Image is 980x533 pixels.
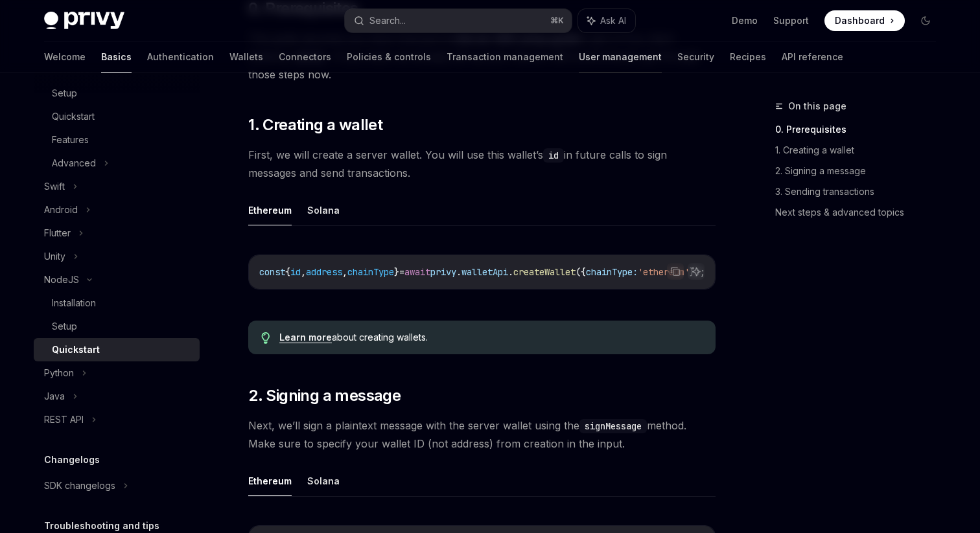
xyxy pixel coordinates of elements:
[147,41,214,73] a: Authentication
[342,266,347,278] span: ,
[576,266,586,278] span: ({
[44,225,71,241] div: Flutter
[404,266,430,278] span: await
[543,148,564,163] code: id
[34,338,200,361] a: Quickstart
[44,41,86,73] a: Welcome
[307,195,340,225] button: Solana
[775,119,946,140] a: 0. Prerequisites
[788,98,846,114] span: On this page
[44,202,78,218] div: Android
[52,295,96,311] div: Installation
[369,13,406,28] div: Search...
[34,315,200,338] a: Setup
[101,41,132,73] a: Basics
[301,266,306,278] span: ,
[259,266,285,278] span: const
[34,291,200,315] a: Installation
[775,202,946,223] a: Next steps & advanced topics
[456,266,461,278] span: .
[44,389,65,404] div: Java
[586,266,638,278] span: chainType:
[279,332,332,343] a: Learn more
[307,466,340,496] button: Solana
[782,41,843,73] a: API reference
[52,109,95,124] div: Quickstart
[461,266,508,278] span: walletApi
[44,249,65,264] div: Unity
[347,266,394,278] span: chainType
[248,466,292,496] button: Ethereum
[248,416,716,453] span: Next, we’ll sign a plaintext message with the server wallet using the method. Make sure to specif...
[306,266,342,278] span: address
[261,332,270,344] svg: Tip
[430,266,456,278] span: privy
[52,132,89,148] div: Features
[915,10,936,31] button: Toggle dark mode
[34,128,200,152] a: Features
[44,412,84,427] div: REST API
[44,478,115,493] div: SDK changelogs
[52,319,77,334] div: Setup
[732,14,758,27] a: Demo
[290,266,301,278] span: id
[345,9,572,32] button: Search...⌘K
[775,181,946,202] a: 3. Sending transactions
[835,14,885,27] span: Dashboard
[44,179,65,194] div: Swift
[44,365,74,381] div: Python
[285,266,290,278] span: {
[677,41,714,73] a: Security
[279,41,331,73] a: Connectors
[44,272,79,288] div: NodeJS
[399,266,404,278] span: =
[44,452,100,468] h5: Changelogs
[773,14,809,27] a: Support
[52,342,100,357] div: Quickstart
[579,41,662,73] a: User management
[229,41,263,73] a: Wallets
[550,16,564,26] span: ⌘ K
[730,41,766,73] a: Recipes
[248,385,401,406] span: 2. Signing a message
[248,115,382,135] span: 1. Creating a wallet
[248,195,292,225] button: Ethereum
[667,263,684,280] button: Copy the contents from the code block
[775,140,946,161] a: 1. Creating a wallet
[248,146,716,182] span: First, we will create a server wallet. You will use this wallet’s in future calls to sign message...
[508,266,513,278] span: .
[52,155,96,171] div: Advanced
[52,85,77,101] div: Setup
[34,105,200,128] a: Quickstart
[394,266,399,278] span: }
[347,41,431,73] a: Policies & controls
[34,82,200,105] a: Setup
[579,419,647,433] code: signMessage
[638,266,690,278] span: 'ethereum'
[578,9,635,32] button: Ask AI
[513,266,576,278] span: createWallet
[279,331,703,344] div: about creating wallets.
[447,41,563,73] a: Transaction management
[688,263,705,280] button: Ask AI
[824,10,905,31] a: Dashboard
[600,14,626,27] span: Ask AI
[44,12,124,30] img: dark logo
[775,161,946,181] a: 2. Signing a message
